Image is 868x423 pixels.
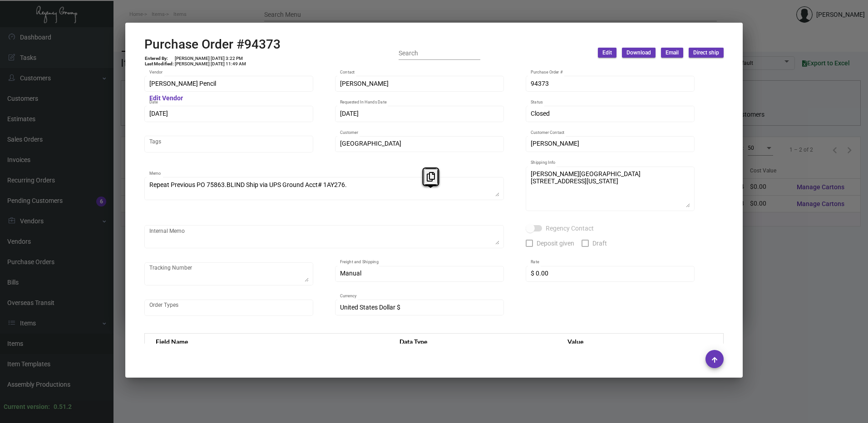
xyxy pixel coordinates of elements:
[546,223,594,234] span: Regency Contact
[661,48,683,58] button: Email
[598,48,616,58] button: Edit
[174,56,247,61] td: [PERSON_NAME] [DATE] 3:22 PM
[427,172,435,182] i: Copy
[174,61,247,67] td: [PERSON_NAME] [DATE] 11:49 AM
[144,61,174,67] td: Last Modified:
[54,402,72,412] div: 0.51.2
[622,48,656,58] button: Download
[531,110,550,117] span: Closed
[626,49,651,57] span: Download
[693,49,719,57] span: Direct ship
[592,238,607,249] span: Draft
[144,56,174,61] td: Entered By:
[666,49,679,57] span: Email
[602,49,612,57] span: Edit
[144,37,281,52] h2: Purchase Order #94373
[149,95,183,102] mat-hint: Edit Vendor
[4,402,50,412] div: Current version:
[340,270,361,277] span: Manual
[145,334,391,349] th: Field Name
[558,334,723,349] th: Value
[689,48,724,58] button: Direct ship
[390,334,558,349] th: Data Type
[537,238,574,249] span: Deposit given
